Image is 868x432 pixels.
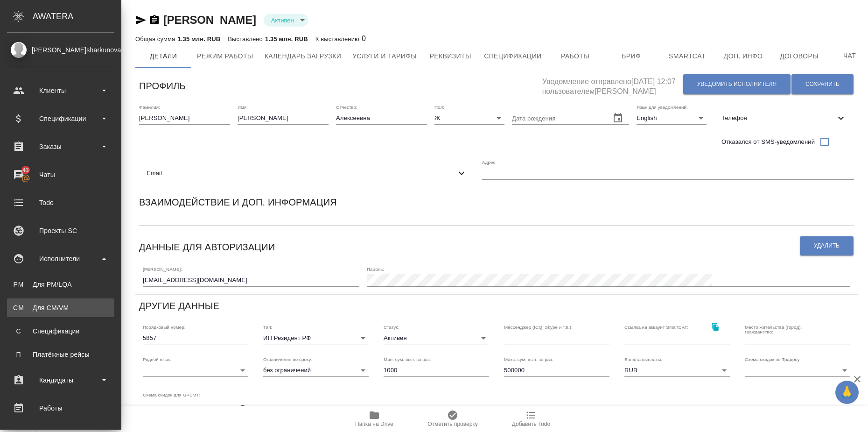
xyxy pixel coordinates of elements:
label: Схема скидок для GPEMT: [143,393,200,397]
div: без ограничений [263,364,369,377]
div: Email [139,163,475,184]
span: Бриф [609,50,654,62]
label: Статус: [384,325,399,330]
span: Детали [141,50,186,62]
span: 43 [17,165,35,175]
p: Выставлено [228,35,265,42]
h6: Данные для авторизации [139,240,275,255]
button: Активен [268,16,297,24]
span: Отметить проверку [427,421,477,427]
p: Общая сумма [135,35,177,42]
span: Услуги и тарифы [352,50,417,62]
label: Ограничение по сроку: [263,357,312,361]
button: Добавить Todo [492,406,570,432]
span: Email [147,169,456,178]
label: Мин. сум. вып. за раз: [384,357,431,361]
label: Пароль: [367,267,384,271]
label: Адрес: [482,160,497,164]
a: [PERSON_NAME] [163,14,256,26]
button: Папка на Drive [335,406,413,432]
button: 🙏 [835,381,859,404]
div: Клиенты [7,84,114,98]
div: RUB [624,364,730,377]
span: Телефон [721,113,835,123]
span: 🙏 [839,382,855,402]
label: Макс. сум. вып. за раз: [504,357,553,361]
div: Платёжные рейсы [12,350,110,359]
label: Тип: [263,325,272,330]
div: Для PM/LQA [12,280,110,289]
div: ИП Резидент РФ [263,332,369,345]
span: Сохранить [805,80,840,88]
span: Доп. инфо [721,50,766,62]
span: Smartcat [665,50,710,62]
label: Пол: [434,105,444,109]
a: CMДля CM/VM [7,298,114,317]
a: 43Чаты [2,163,119,186]
div: 0 [315,33,366,44]
p: 1.35 млн. RUB [177,35,220,42]
label: Место жительства (город), гражданство: [745,325,824,334]
button: Скопировать ссылку [149,14,160,26]
div: [PERSON_NAME]sharkunova [7,45,114,55]
a: Проекты SC [2,219,119,242]
div: Чаты [7,168,114,182]
h5: Уведомление отправлено [DATE] 12:07 пользователем [PERSON_NAME] [542,72,683,97]
h6: Взаимодействие и доп. информация [139,195,337,210]
button: Уведомить исполнителя [683,74,791,94]
label: Отчество: [336,105,357,109]
label: Схема скидок по Традосу: [745,357,801,361]
div: Телефон [714,108,854,128]
label: Родной язык: [143,357,171,361]
label: [PERSON_NAME]: [143,267,182,271]
label: Имя: [238,105,248,109]
div: Спецификации [12,326,110,336]
div: English [637,112,707,125]
svg: Подписаться [856,50,867,62]
div: Исполнители [7,252,114,266]
h6: Другие данные [139,298,219,313]
span: Добавить Todo [512,421,550,427]
label: Мессенджер (ICQ, Skype и т.п.): [504,325,573,330]
label: Фамилия: [139,105,160,109]
button: Сохранить [791,74,854,94]
label: Ссылка на аккаунт SmartCAT: [624,325,688,330]
span: Работы [553,50,598,62]
span: Режим работы [197,50,253,62]
p: К выставлению [315,35,362,42]
button: Скопировать ссылку для ЯМессенджера [135,14,147,26]
div: Проекты SC [7,224,114,238]
p: 1.35 млн. RUB [265,35,308,42]
label: Валюта выплаты: [624,357,662,361]
span: Реквизиты [428,50,473,62]
div: Кандидаты [7,373,114,387]
a: PMДля PM/LQA [7,275,114,294]
div: Работы [7,401,114,415]
span: Папка на Drive [355,421,393,427]
a: ППлатёжные рейсы [7,345,114,364]
label: Порядковый номер: [143,325,185,330]
button: Отметить проверку [413,406,492,432]
span: Спецификации [484,50,541,62]
div: AWATERA [33,7,121,26]
span: Договоры [777,50,822,62]
span: Уведомить исполнителя [697,80,777,88]
div: Активен [264,14,308,27]
button: Скопировать ссылку [706,317,725,336]
div: Активен [384,332,489,345]
a: Работы [2,397,119,420]
div: Спецификации [7,112,114,126]
a: Todo [2,191,119,214]
span: Отказался от SMS-уведомлений [721,137,815,147]
a: ССпецификации [7,322,114,340]
div: Todo [7,196,114,210]
div: Заказы [7,140,114,154]
div: Для CM/VM [12,303,110,312]
span: Календарь загрузки [265,50,342,62]
label: Язык для уведомлений: [637,105,688,109]
span: Удалить [814,242,840,250]
h6: Профиль [139,78,186,93]
button: Удалить [800,236,854,255]
div: Ж [434,112,504,125]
